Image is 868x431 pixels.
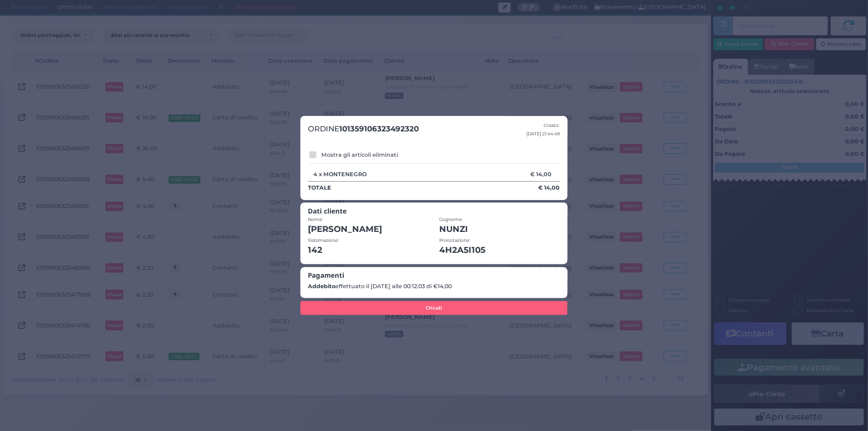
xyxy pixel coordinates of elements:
small: Creato: [DATE] 21:44:49 [527,122,560,136]
small: Nome: [308,216,323,222]
button: Chiudi [300,301,568,315]
strong: 101359106323492320 [339,124,419,133]
b: TOTALE [308,184,331,191]
div: € 14,00 [476,171,560,178]
b: Pagamenti [308,271,344,280]
small: Prenotazione: [439,237,470,243]
small: Sistemazione: [308,237,339,243]
strong: NUNZI [439,224,468,234]
div: 4 x MONTENEGRO [308,171,476,178]
strong: 142 [308,245,322,255]
strong: Addebito [308,283,335,290]
strong: 4H2A5I105 [439,245,485,255]
b: Dati cliente [308,207,347,215]
label: Mostra gli articoli eliminati [322,151,398,159]
b: € 14,00 [539,184,560,191]
div: effettuato il [DATE] alle 00:12:03 di €14,00 [303,282,565,291]
strong: [PERSON_NAME] [308,224,382,234]
small: Cognome: [439,216,463,222]
h3: ORDINE [308,125,419,133]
